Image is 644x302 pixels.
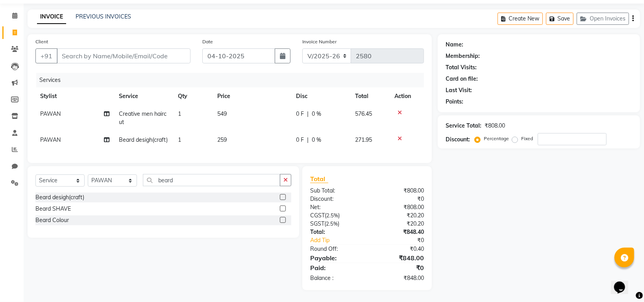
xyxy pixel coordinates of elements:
[304,245,367,253] div: Round Off:
[213,87,291,105] th: Price
[446,41,463,49] div: Name:
[326,220,338,227] span: 2.5%
[355,110,372,117] span: 576.45
[577,13,629,25] button: Open Invoices
[304,253,367,263] div: Payable:
[446,75,478,83] div: Card on file:
[57,48,191,63] input: Search by Name/Mobile/Email/Code
[367,187,430,195] div: ₹808.00
[217,110,227,117] span: 549
[35,38,48,45] label: Client
[355,136,372,143] span: 271.95
[202,38,213,45] label: Date
[446,63,477,72] div: Total Visits:
[367,253,430,263] div: ₹848.00
[304,274,367,282] div: Balance :
[304,236,378,245] a: Add Tip
[446,98,463,106] div: Points:
[304,220,367,228] div: ( )
[304,203,367,211] div: Net:
[35,216,69,224] div: Beard Colour
[36,73,430,87] div: Services
[114,87,173,105] th: Service
[40,136,61,143] span: PAWAN
[367,263,430,272] div: ₹0
[367,203,430,211] div: ₹808.00
[446,122,481,130] div: Service Total:
[312,136,321,144] span: 0 %
[217,136,227,143] span: 259
[35,205,71,213] div: Beard SHAVE
[296,110,304,118] span: 0 F
[310,212,325,219] span: CGST
[37,10,66,24] a: INVOICE
[307,110,309,118] span: |
[178,136,181,143] span: 1
[76,13,131,20] a: PREVIOUS INVOICES
[611,271,636,294] iframe: chat widget
[326,212,338,219] span: 2.5%
[367,220,430,228] div: ₹20.20
[173,87,213,105] th: Qty
[304,187,367,195] div: Sub Total:
[291,87,350,105] th: Disc
[35,193,84,202] div: Beard desigh(craft)
[446,135,470,144] div: Discount:
[310,175,328,183] span: Total
[40,110,61,117] span: PAWAN
[307,136,309,144] span: |
[367,195,430,203] div: ₹0
[304,211,367,220] div: ( )
[350,87,390,105] th: Total
[546,13,574,25] button: Save
[498,13,543,25] button: Create New
[521,135,533,142] label: Fixed
[312,110,321,118] span: 0 %
[304,195,367,203] div: Discount:
[367,228,430,236] div: ₹848.40
[35,87,114,105] th: Stylist
[367,211,430,220] div: ₹20.20
[310,220,324,227] span: SGST
[304,263,367,272] div: Paid:
[35,48,57,63] button: +91
[367,245,430,253] div: ₹0.40
[302,38,337,45] label: Invoice Number
[378,236,430,245] div: ₹0
[446,86,472,94] div: Last Visit:
[367,274,430,282] div: ₹848.00
[484,135,509,142] label: Percentage
[143,174,280,186] input: Search or Scan
[178,110,181,117] span: 1
[485,122,505,130] div: ₹808.00
[296,136,304,144] span: 0 F
[304,228,367,236] div: Total:
[446,52,480,60] div: Membership:
[119,136,168,143] span: Beard desigh(craft)
[119,110,167,126] span: Creative men haircut
[390,87,424,105] th: Action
